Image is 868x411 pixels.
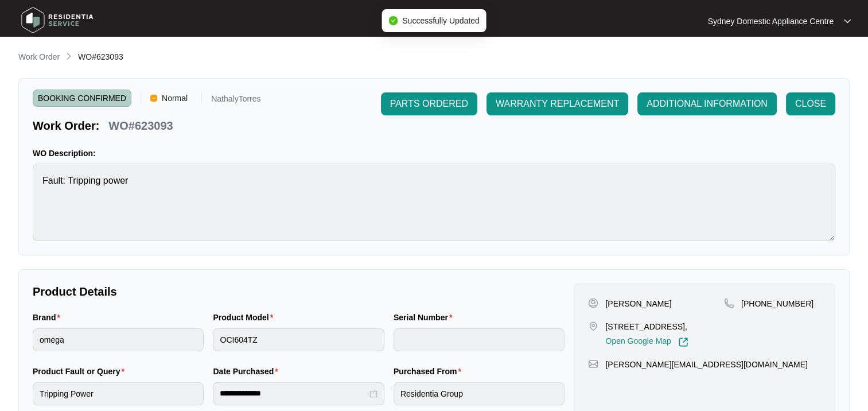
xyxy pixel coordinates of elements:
[211,95,260,107] p: NathalyTorres
[18,51,60,63] p: Work Order
[78,52,123,61] span: WO#623093
[394,312,457,323] label: Serial Number
[33,382,204,405] input: Product Fault or Query
[33,164,835,241] textarea: Fault: Tripping power
[213,312,278,323] label: Product Model
[588,321,598,331] img: map-pin
[33,284,565,300] p: Product Details
[724,298,734,308] img: map-pin
[394,366,466,377] label: Purchased From
[213,328,384,351] input: Product Model
[486,92,628,115] button: WARRANTY REPLACEMENT
[33,312,65,323] label: Brand
[605,321,688,332] p: [STREET_ADDRESS],
[150,95,157,102] img: Vercel Logo
[708,15,834,27] p: Sydney Domestic Appliance Centre
[394,328,565,351] input: Serial Number
[605,298,671,309] p: [PERSON_NAME]
[220,387,367,400] input: Date Purchased
[496,97,619,111] span: WARRANTY REPLACEMENT
[381,92,477,115] button: PARTS ORDERED
[157,90,192,107] span: Normal
[64,52,73,61] img: chevron-right
[786,92,835,115] button: CLOSE
[402,16,480,25] span: Successfully Updated
[33,148,835,159] p: WO Description:
[33,90,131,107] span: BOOKING CONFIRMED
[588,359,598,369] img: map-pin
[844,18,851,24] img: dropdown arrow
[388,16,398,25] span: check-circle
[605,337,688,347] a: Open Google Map
[33,366,129,377] label: Product Fault or Query
[741,298,813,309] p: [PHONE_NUMBER]
[795,97,826,111] span: CLOSE
[213,366,282,377] label: Date Purchased
[647,97,768,111] span: ADDITIONAL INFORMATION
[637,92,777,115] button: ADDITIONAL INFORMATION
[17,3,98,37] img: residentia service logo
[605,359,807,370] p: [PERSON_NAME][EMAIL_ADDRESS][DOMAIN_NAME]
[588,298,598,308] img: user-pin
[390,97,468,111] span: PARTS ORDERED
[16,51,62,64] a: Work Order
[33,328,204,351] input: Brand
[33,118,99,134] p: Work Order:
[394,382,565,405] input: Purchased From
[678,337,688,347] img: Link-External
[108,118,173,134] p: WO#623093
